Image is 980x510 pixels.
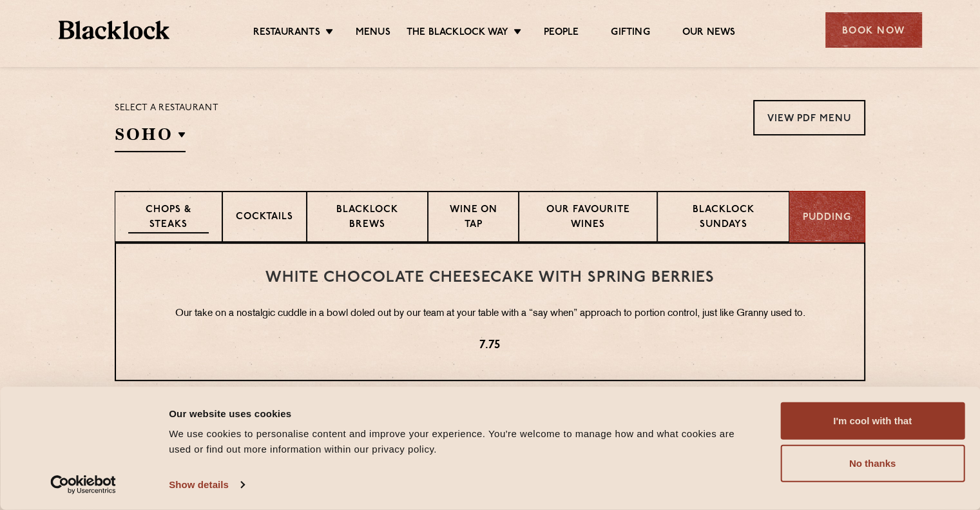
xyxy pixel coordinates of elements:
div: Book Now [825,12,922,48]
img: BL_Textured_Logo-footer-cropped.svg [59,21,170,39]
p: Pudding [803,211,851,226]
p: Select a restaurant [115,100,218,117]
a: Gifting [611,26,649,41]
h3: White Chocolate Cheesecake with Spring Berries [142,270,838,286]
a: Show details [169,475,244,495]
a: View PDF Menu [753,100,865,135]
a: Our News [682,26,736,41]
p: Blacklock Brews [320,203,414,233]
p: Cocktails [236,210,293,226]
button: No thanks [780,445,965,482]
h2: SOHO [115,123,186,152]
a: Menus [356,26,390,41]
div: Our website uses cookies [169,406,751,421]
p: Chops & Steaks [128,203,209,233]
p: 7.75 [142,337,838,354]
div: We use cookies to personalise content and improve your experience. You're welcome to manage how a... [169,426,751,457]
a: People [544,26,579,41]
a: Restaurants [253,26,320,41]
a: Usercentrics Cookiebot - opens in a new window [27,475,140,495]
p: Our favourite wines [532,203,644,233]
p: Our take on a nostalgic cuddle in a bowl doled out by our team at your table with a “say when” ap... [142,306,838,322]
button: I'm cool with that [780,402,965,440]
p: Blacklock Sundays [671,203,776,233]
p: Wine on Tap [441,203,504,233]
a: The Blacklock Way [407,26,508,41]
